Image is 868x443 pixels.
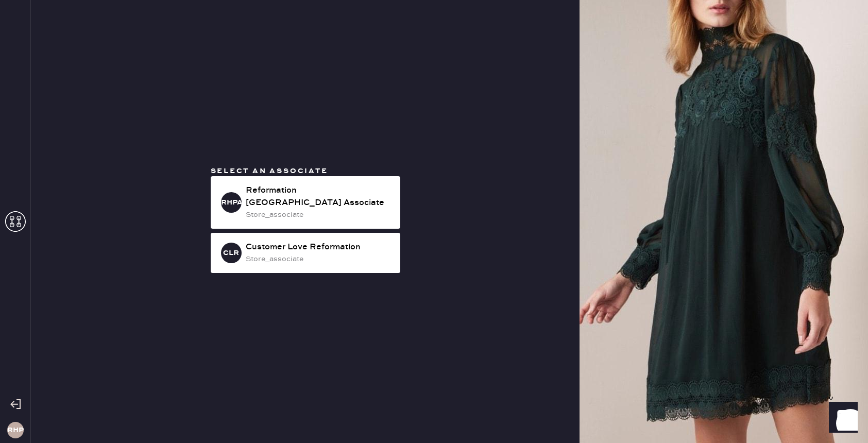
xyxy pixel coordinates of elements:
h3: RHP [7,427,24,434]
div: Customer Love Reformation [246,241,392,253]
iframe: Front Chat [819,397,863,441]
h3: RHPA [221,199,242,206]
div: Reformation [GEOGRAPHIC_DATA] Associate [246,184,392,209]
div: store_associate [246,209,392,220]
div: store_associate [246,253,392,265]
span: Select an associate [211,166,328,176]
h3: CLR [223,249,239,257]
